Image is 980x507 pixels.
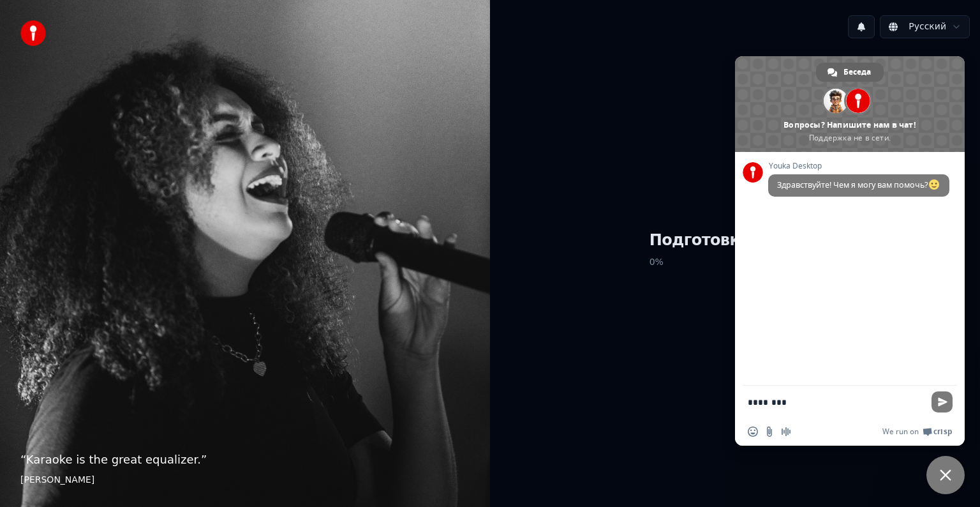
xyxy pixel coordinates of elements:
div: Беседа [816,63,884,82]
span: Беседа [843,63,871,82]
span: Youka Desktop [768,162,949,170]
p: 0 % [650,251,821,274]
img: youka [20,20,46,46]
div: Закрыть чат [926,456,965,494]
textarea: Отправьте сообщение... [748,397,924,408]
span: Отправить [932,391,953,412]
h1: Подготовка Youka [650,231,821,251]
a: We run onCrisp [882,427,952,437]
span: Здравствуйте! Чем я могу вам помочь? [777,179,940,190]
span: We run on [882,427,919,437]
span: Crisp [933,427,952,437]
span: Запись аудиосообщения [781,427,791,437]
footer: [PERSON_NAME] [20,474,470,487]
p: “ Karaoke is the great equalizer. ” [20,451,470,469]
span: Вставить emoji [748,427,758,437]
span: Отправить файл [764,427,775,437]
